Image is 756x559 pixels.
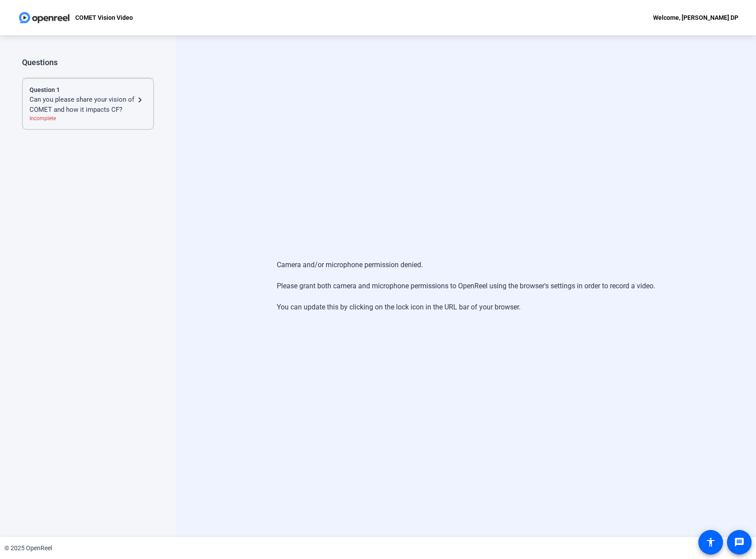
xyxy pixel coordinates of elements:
div: Question 1 [29,85,147,95]
div: Questions [22,57,154,68]
div: Incomplete [29,114,147,122]
mat-icon: navigate_next [135,95,145,105]
mat-icon: accessibility [705,537,716,548]
div: Can you please share your vision of COMET and how it impacts CF? [29,95,135,114]
p: COMET Vision Video [75,12,133,23]
img: OpenReel logo [18,9,71,26]
mat-icon: message [734,537,745,548]
div: © 2025 OpenReel [4,544,52,553]
div: Welcome, [PERSON_NAME] DP [653,12,738,23]
div: Camera and/or microphone permission denied. Please grant both camera and microphone permissions t... [277,251,655,321]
